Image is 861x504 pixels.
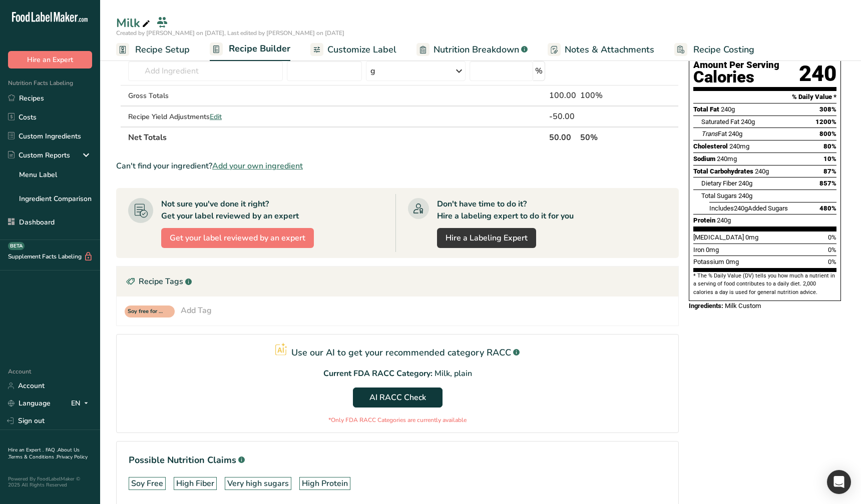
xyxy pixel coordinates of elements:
th: 50.00 [547,126,578,147]
section: % Daily Value * [693,91,836,103]
div: Open Intercom Messenger [827,470,851,494]
div: Not sure you've done it right? Get your label reviewed by an expert [161,198,299,222]
span: 240mg [729,142,749,150]
p: Current FDA RACC Category: [323,367,433,379]
a: Terms & Conditions . [9,453,57,460]
input: Add Ingredient [128,61,283,81]
div: Recipe Tags [117,266,678,296]
span: [MEDICAL_DATA] [693,233,744,241]
th: Net Totals [126,126,547,147]
span: Created by [PERSON_NAME] on [DATE], Last edited by [PERSON_NAME] on [DATE] [116,29,344,37]
span: Includes Added Sugars [709,204,788,212]
a: Privacy Policy [57,453,88,460]
section: * The % Daily Value (DV) tells you how much a nutrient in a serving of food contributes to a dail... [693,272,836,296]
a: Customize Label [310,38,396,61]
span: 240g [738,179,752,187]
div: -50.00 [549,110,576,122]
span: 240g [738,192,752,199]
span: 240g [741,118,755,125]
span: 0% [828,258,836,265]
span: Total Sugars [701,192,737,199]
div: Can't find your ingredient? [116,160,679,172]
span: 0mg [726,258,739,265]
span: Edit [210,112,222,121]
span: Recipe Builder [229,42,290,55]
span: 1200% [815,118,836,125]
a: Hire a Labeling Expert [437,228,536,248]
span: 308% [819,105,836,113]
div: Don't have time to do it? Hire a labeling expert to do it for you [437,198,574,222]
span: Cholesterol [693,142,728,150]
div: Powered By FoodLabelMaker © 2025 All Rights Reserved [8,476,92,488]
div: BETA [8,242,25,250]
span: Saturated Fat [701,118,739,125]
a: Language [8,394,51,412]
div: Very high sugars [227,477,289,489]
div: EN [71,397,92,409]
a: Nutrition Breakdown [416,38,528,61]
a: About Us . [8,446,80,460]
i: Trans [701,130,718,137]
div: Amount Per Serving [693,60,779,70]
div: Gross Totals [128,90,283,101]
span: 0mg [706,246,719,253]
p: *Only FDA RACC Categories are currently available [328,415,467,424]
a: FAQ . [46,446,58,453]
span: Add your own ingredient [212,160,303,172]
span: Recipe Setup [135,43,190,56]
div: Recipe Yield Adjustments [128,111,283,122]
div: Custom Reports [8,150,70,160]
span: 240mg [717,155,737,162]
span: Get your label reviewed by an expert [170,232,305,244]
div: Calories [693,70,779,84]
span: Ingredients: [689,302,723,309]
span: Fat [701,130,727,137]
span: 240g [717,216,731,224]
span: 480% [819,204,836,212]
span: 800% [819,130,836,137]
span: 0% [828,233,836,241]
span: Milk Custom [725,302,761,309]
button: AI RACC Check [353,387,443,407]
span: Sodium [693,155,715,162]
span: Total Carbohydrates [693,167,753,175]
a: Recipe Costing [674,38,754,61]
p: Use our AI to get your recommended category RACC [291,346,511,359]
th: 50% [578,126,633,147]
span: Potassium [693,258,724,265]
span: Total Fat [693,105,719,113]
span: AI RACC Check [369,391,426,403]
span: 240g [755,167,769,175]
div: 100.00 [549,89,576,101]
div: 240 [799,60,836,87]
a: Notes & Attachments [548,38,654,61]
span: 240g [734,204,748,212]
span: 240g [721,105,735,113]
span: 240g [728,130,742,137]
h1: Possible Nutrition Claims [129,453,666,467]
div: g [370,65,375,77]
div: Add Tag [181,304,212,316]
span: Nutrition Breakdown [434,43,519,56]
div: Soy Free [131,477,163,489]
span: Notes & Attachments [565,43,654,56]
div: 100% [580,89,631,101]
a: Recipe Builder [210,37,290,61]
p: Milk, plain [435,367,472,379]
a: Hire an Expert . [8,446,44,453]
span: Protein [693,216,715,224]
span: 0mg [745,233,758,241]
span: 0% [828,246,836,253]
span: Dietary Fiber [701,179,737,187]
div: High Fiber [176,477,214,489]
span: 857% [819,179,836,187]
span: 10% [823,155,836,162]
span: Recipe Costing [693,43,754,56]
span: Customize Label [327,43,396,56]
div: High Protein [302,477,348,489]
span: Iron [693,246,704,253]
button: Get your label reviewed by an expert [161,228,314,248]
div: Milk [116,14,152,32]
button: Hire an Expert [8,51,92,68]
span: 80% [823,142,836,150]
